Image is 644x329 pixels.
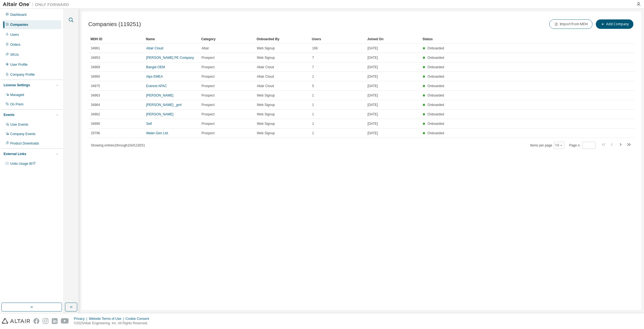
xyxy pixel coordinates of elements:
span: 34963 [91,93,100,98]
span: Web Signup [257,112,275,117]
span: Prospect [201,93,214,98]
a: [PERSON_NAME] [146,112,174,116]
div: Privacy [74,317,89,321]
span: Web Signup [257,93,275,98]
div: Product Downloads [10,141,39,146]
img: linkedin.svg [52,318,58,324]
div: Orders [10,42,20,47]
img: youtube.svg [61,318,69,324]
span: Units Usage BI [10,162,36,166]
span: 34975 [91,84,100,88]
span: Prospect [201,84,214,88]
span: Companies (119251) [88,21,141,27]
div: Managed [10,93,24,97]
div: Status [423,35,601,44]
div: MDH ID [90,35,141,44]
a: Self [146,122,152,126]
span: Prospect [201,103,214,107]
span: 1 [312,112,314,117]
a: Bangal OEM [146,65,165,69]
span: Altair [201,46,209,50]
div: External Links [4,152,26,156]
span: Onboarded [428,75,444,79]
span: 1 [312,74,314,79]
div: Companies [10,22,28,27]
div: Events [4,113,14,117]
span: Onboarded [428,65,444,69]
span: Onboarded [428,93,444,97]
span: Web Signup [257,131,275,135]
span: 34961 [91,46,100,50]
span: [DATE] [368,65,378,69]
span: 34969 [91,65,100,69]
div: Dashboard [10,12,27,17]
span: [DATE] [368,55,378,60]
div: Category [201,35,252,44]
a: [PERSON_NAME] [146,93,174,97]
button: Add Company [596,19,633,29]
div: User Profile [10,62,28,67]
span: 34960 [91,74,100,79]
span: Onboarded [428,131,444,135]
span: Web Signup [257,55,275,60]
span: Onboarded [428,122,444,126]
span: Prospect [201,131,214,135]
div: Website Terms of Use [89,317,125,321]
img: altair_logo.svg [2,318,30,324]
div: Onboarded By [257,35,307,44]
div: Company Profile [10,72,35,77]
div: Users [312,35,363,44]
span: 1 [312,93,314,98]
span: [DATE] [368,74,378,79]
span: Prospect [201,122,214,126]
span: Altair Cloud [257,74,274,79]
span: Onboarded [428,56,444,60]
div: Cookie Consent [125,317,152,321]
span: 166 [312,46,318,50]
span: [DATE] [368,112,378,117]
span: [DATE] [368,122,378,126]
a: [PERSON_NAME] _gml [146,103,182,107]
span: 1 [312,122,314,126]
span: Prospect [201,65,214,69]
div: Company Events [10,132,35,136]
div: SKUs [10,52,19,57]
span: Onboarded [428,46,444,50]
button: Import from MDH [549,19,593,29]
span: [DATE] [368,46,378,50]
a: Everest APAC [146,84,167,88]
span: Prospect [201,112,214,117]
span: Onboarded [428,84,444,88]
img: Altair One [3,2,72,7]
span: [DATE] [368,131,378,135]
span: 7 [312,65,314,69]
span: [DATE] [368,84,378,88]
span: 5 [312,84,314,88]
span: Page n. [569,142,596,149]
a: Alps EMEA [146,75,163,79]
span: Web Signup [257,122,275,126]
p: © 2025 Altair Engineering, Inc. All Rights Reserved. [74,321,152,326]
span: Showing entries 1 through 10 of 119251 [91,143,145,147]
span: Web Signup [257,103,275,107]
span: Altair Cloud [257,65,274,69]
span: Prospect [201,55,214,60]
div: Users [10,32,19,37]
span: 29796 [91,131,100,135]
span: 7 [312,55,314,60]
div: License Settings [4,83,30,87]
div: Joined On [367,35,418,44]
span: Onboarded [428,103,444,107]
span: Items per page [530,142,564,149]
a: [PERSON_NAME] PE Company [146,56,194,60]
span: 34962 [91,112,100,117]
span: [DATE] [368,93,378,98]
span: Onboarded [428,112,444,116]
a: Altair Cloud [146,46,163,50]
span: 1 [312,103,314,107]
span: 34990 [91,122,100,126]
img: instagram.svg [43,318,48,324]
img: facebook.svg [33,318,39,324]
button: 10 [555,143,563,148]
div: Name [146,35,197,44]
